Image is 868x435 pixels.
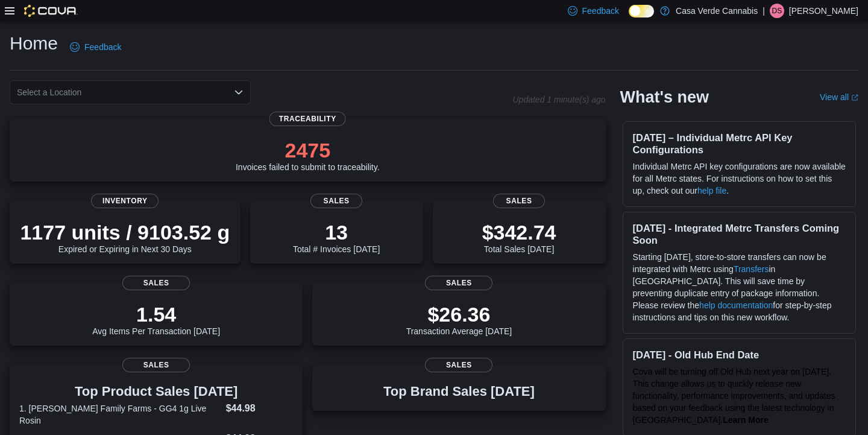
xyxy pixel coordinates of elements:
[425,358,492,372] span: Sales
[789,4,858,18] p: [PERSON_NAME]
[772,4,782,18] span: DS
[122,276,190,290] span: Sales
[84,41,121,53] span: Feedback
[482,220,556,244] p: $342.74
[633,251,846,323] p: Starting [DATE], store-to-store transfers can now be integrated with Metrc using in [GEOGRAPHIC_D...
[723,415,768,425] a: Learn More
[633,349,846,361] h3: [DATE] - Old Hub End Date
[92,302,220,326] p: 1.54
[20,220,230,244] p: 1177 units / 9103.52 g
[122,358,190,372] span: Sales
[763,4,765,18] p: |
[236,138,380,162] p: 2475
[629,17,629,18] span: Dark Mode
[633,367,835,425] span: Cova will be turning off Old Hub next year on [DATE]. This change allows us to quickly release ne...
[493,194,545,208] span: Sales
[633,132,846,156] h3: [DATE] – Individual Metrc API Key Configurations
[582,5,619,17] span: Feedback
[633,222,846,246] h3: [DATE] - Integrated Metrc Transfers Coming Soon
[293,220,380,254] div: Total # Invoices [DATE]
[65,35,126,59] a: Feedback
[406,302,512,326] p: $26.36
[676,4,758,18] p: Casa Verde Cannabis
[19,402,221,427] dt: 1. [PERSON_NAME] Family Farms - GG4 1g Live Rosin
[19,384,293,399] h3: Top Product Sales [DATE]
[512,95,605,104] p: Updated 1 minute(s) ago
[269,112,346,126] span: Traceability
[851,94,858,101] svg: External link
[734,264,769,274] a: Transfers
[820,92,858,102] a: View allExternal link
[310,194,362,208] span: Sales
[293,220,380,244] p: 13
[234,87,244,97] button: Open list of options
[697,186,726,195] a: help file
[425,276,492,290] span: Sales
[91,194,159,208] span: Inventory
[633,160,846,197] p: Individual Metrc API key configurations are now available for all Metrc states. For instructions ...
[482,220,556,254] div: Total Sales [DATE]
[699,300,773,310] a: help documentation
[620,87,709,107] h2: What's new
[770,4,784,18] div: Desiree Shay
[406,302,512,336] div: Transaction Average [DATE]
[92,302,220,336] div: Avg Items Per Transaction [DATE]
[629,5,654,17] input: Dark Mode
[20,220,230,254] div: Expired or Expiring in Next 30 Days
[24,5,78,17] img: Cova
[383,384,535,399] h3: Top Brand Sales [DATE]
[226,401,294,416] dd: $44.98
[236,138,380,172] div: Invoices failed to submit to traceability.
[10,31,58,56] h1: Home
